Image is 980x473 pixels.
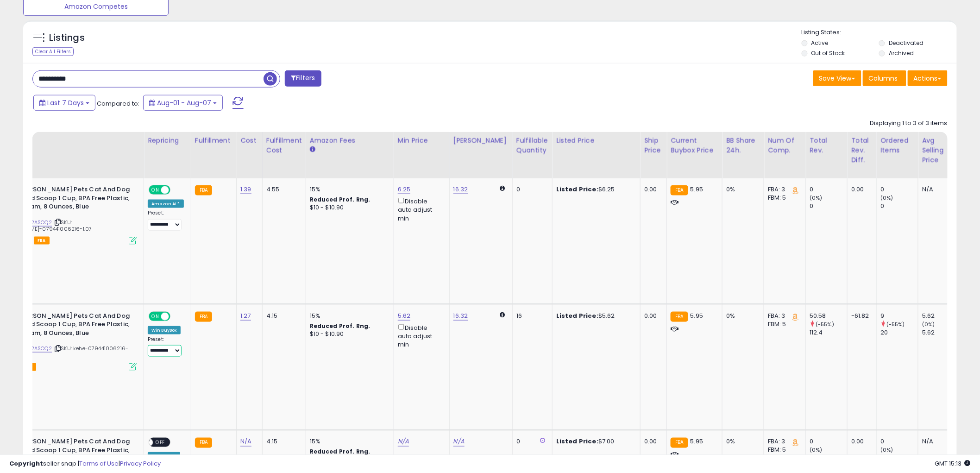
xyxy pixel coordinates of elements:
[266,312,299,320] div: 4.15
[810,438,847,446] div: 0
[310,322,371,330] b: Reduced Prof. Rng.
[813,70,861,86] button: Save View
[19,185,131,214] b: [PERSON_NAME] Pets Cat And Dog Food Scoop 1 Cup, BPA Free Plastic, Cream, 8 Ounces, Blue
[889,39,923,47] label: Deactivated
[691,311,704,320] span: 5.95
[453,311,468,321] a: 16.32
[398,437,409,447] a: N/A
[17,345,52,353] a: B0002ASCQ2
[880,185,918,194] div: 0
[810,447,823,454] small: (0%)
[120,459,161,468] a: Privacy Policy
[9,459,43,468] strong: Copyright
[810,328,847,337] div: 112.4
[516,438,545,446] div: 0
[398,196,442,223] div: Disable auto adjust min
[768,438,798,446] div: FBA: 3
[880,312,918,320] div: 9
[556,438,633,446] div: $7.00
[266,185,299,194] div: 4.55
[49,32,85,44] h5: Listings
[310,312,387,320] div: 15%
[851,312,869,320] div: -61.82
[768,446,798,454] div: FBM: 5
[310,330,387,338] div: $10 - $10.90
[880,202,918,210] div: 0
[398,136,446,145] div: Min Price
[516,185,545,194] div: 0
[556,185,598,194] b: Listed Price:
[810,185,847,194] div: 0
[768,185,798,194] div: FBA: 3
[880,438,918,446] div: 0
[310,204,387,212] div: $10 - $10.90
[869,74,898,83] span: Columns
[935,459,971,468] span: 2025-08-16 15:13 GMT
[880,447,893,454] small: (0%)
[240,311,251,321] a: 1.27
[922,321,935,328] small: (0%)
[922,438,953,446] div: N/A
[79,459,119,468] a: Terms of Use
[516,136,548,155] div: Fulfillable Quantity
[644,136,663,155] div: Ship Price
[310,136,390,145] div: Amazon Fees
[148,210,184,231] div: Preset:
[266,438,299,446] div: 4.15
[285,70,321,87] button: Filters
[768,194,798,202] div: FBM: 5
[810,312,847,320] div: 50.58
[97,99,139,108] span: Compared to:
[195,438,212,448] small: FBA
[556,437,598,446] b: Listed Price:
[922,328,960,337] div: 5.62
[148,136,187,145] div: Repricing
[310,185,387,194] div: 15%
[19,312,131,340] b: [PERSON_NAME] Pets Cat And Dog Food Scoop 1 Cup, BPA Free Plastic, Cream, 8 Ounces, Blue
[671,185,688,196] small: FBA
[310,145,315,154] small: Amazon Fees.
[922,136,956,165] div: Avg Selling Price
[726,438,757,446] div: 0%
[851,185,869,194] div: 0.00
[671,438,688,448] small: FBA
[851,136,873,165] div: Total Rev. Diff.
[453,437,465,447] a: N/A
[310,196,371,203] b: Reduced Prof. Rng.
[398,185,411,194] a: 6.25
[19,438,131,466] b: [PERSON_NAME] Pets Cat And Dog Food Scoop 1 Cup, BPA Free Plastic, Cream, 8 Ounces, Blue
[150,186,161,194] span: ON
[816,321,834,328] small: (-55%)
[922,185,953,194] div: N/A
[671,136,718,155] div: Current Buybox Price
[811,39,829,47] label: Active
[240,437,251,447] a: N/A
[148,326,181,334] div: Win BuyBox
[726,185,757,194] div: 0%
[886,321,905,328] small: (-55%)
[889,49,914,57] label: Archived
[908,70,948,86] button: Actions
[453,185,468,194] a: 16.32
[726,136,760,155] div: BB Share 24h.
[33,95,95,111] button: Last 7 Days
[9,460,161,468] div: seller snap | |
[691,437,704,446] span: 5.95
[169,186,184,194] span: OFF
[671,312,688,322] small: FBA
[157,98,211,107] span: Aug-01 - Aug-07
[148,452,180,460] div: Amazon AI
[143,95,223,111] button: Aug-01 - Aug-07
[556,185,633,194] div: $6.25
[453,136,509,145] div: [PERSON_NAME]
[398,311,411,321] a: 5.62
[644,312,660,320] div: 0.00
[880,136,914,155] div: Ordered Items
[810,136,843,155] div: Total Rev.
[17,219,52,227] a: B0002ASCQ2
[726,312,757,320] div: 0%
[810,194,823,202] small: (0%)
[240,185,251,194] a: 1.39
[150,312,161,320] span: ON
[310,438,387,446] div: 15%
